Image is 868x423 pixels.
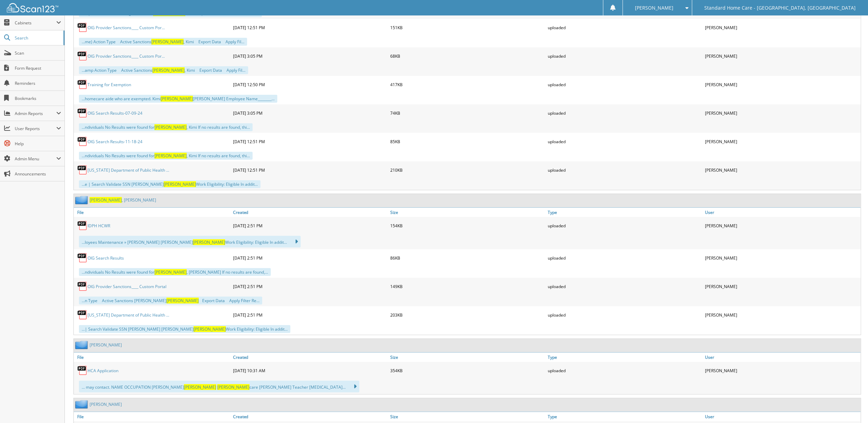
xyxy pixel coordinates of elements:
[546,353,704,362] a: Type
[15,171,61,177] span: Announcements
[389,353,546,362] a: Size
[231,219,389,232] div: [DATE] 2:51 PM
[231,353,389,362] a: Created
[79,236,301,248] div: ...loyees Maintenance » [PERSON_NAME] [PERSON_NAME] Work Eligibility: Eligible In addit...
[7,3,58,12] img: scan123-logo-white.svg
[231,251,389,265] div: [DATE] 2:51 PM
[74,208,231,217] a: File
[546,412,704,421] a: Type
[546,208,704,217] a: Type
[389,208,546,217] a: Size
[703,279,861,293] div: [PERSON_NAME]
[74,412,231,421] a: File
[231,21,389,34] div: [DATE] 12:51 PM
[15,50,61,56] span: Scan
[77,51,88,61] img: PDF.png
[546,251,704,265] div: uploaded
[15,126,56,132] span: User Reports
[389,308,546,322] div: 203KB
[90,197,156,203] a: [PERSON_NAME], [PERSON_NAME]
[75,196,90,204] img: folder2.png
[77,79,88,90] img: PDF.png
[151,39,184,45] span: [PERSON_NAME]
[389,279,546,293] div: 149KB
[90,342,122,348] a: [PERSON_NAME]
[79,268,271,276] div: ...ndividuals No Results were found for , [PERSON_NAME] If no results are found,...
[546,279,704,293] div: uploaded
[79,38,247,46] div: ...me) Action Type  Active Sanctions , Kimi  Export Data  Apply Fil...
[77,136,88,147] img: PDF.png
[834,390,868,423] iframe: Chat Widget
[152,67,185,73] span: [PERSON_NAME]
[231,412,389,421] a: Created
[15,35,60,41] span: Search
[88,284,166,289] a: OIG Provider Sanctions____ Custom Portal
[231,106,389,120] div: [DATE] 3:05 PM
[75,341,90,349] img: folder2.png
[15,65,61,71] span: Form Request
[231,208,389,217] a: Created
[231,135,389,148] div: [DATE] 12:51 PM
[77,281,88,291] img: PDF.png
[88,223,110,229] a: IDPH HCWR
[389,135,546,148] div: 85KB
[15,20,56,26] span: Cabinets
[546,219,704,232] div: uploaded
[705,6,856,10] span: Standard Home Care - [GEOGRAPHIC_DATA], [GEOGRAPHIC_DATA]
[15,141,61,147] span: Help
[88,53,165,59] a: OIG Provider Sanctions____ Custom Por...
[88,255,124,261] a: OIG Search Results
[703,78,861,91] div: [PERSON_NAME]
[389,251,546,265] div: 86KB
[703,163,861,177] div: [PERSON_NAME]
[217,384,250,390] span: [PERSON_NAME]
[164,181,196,187] span: [PERSON_NAME]
[389,49,546,63] div: 68KB
[231,364,389,377] div: [DATE] 10:31 AM
[703,308,861,322] div: [PERSON_NAME]
[389,364,546,377] div: 354KB
[546,364,704,377] div: uploaded
[154,269,187,275] span: [PERSON_NAME]
[15,156,56,162] span: Admin Menu
[231,279,389,293] div: [DATE] 2:51 PM
[161,96,193,102] span: [PERSON_NAME]
[79,180,261,188] div: ...e | Search Validate SSN [PERSON_NAME] Work Eligibility: Eligible In addit...
[389,412,546,421] a: Size
[88,82,131,88] a: Training for Exemption
[703,106,861,120] div: [PERSON_NAME]
[194,326,226,332] span: [PERSON_NAME]
[389,219,546,232] div: 154KB
[703,412,861,421] a: User
[88,139,142,145] a: OIG Search Results-11-18-24
[546,163,704,177] div: uploaded
[703,251,861,265] div: [PERSON_NAME]
[77,220,88,231] img: PDF.png
[15,80,61,86] span: Reminders
[546,308,704,322] div: uploaded
[90,197,122,203] span: [PERSON_NAME]
[77,365,88,376] img: PDF.png
[154,153,187,159] span: [PERSON_NAME]
[74,353,231,362] a: File
[88,167,169,173] a: [US_STATE] Department of Public Health ...
[703,353,861,362] a: User
[389,163,546,177] div: 210KB
[75,400,90,409] img: folder2.png
[389,106,546,120] div: 74KB
[184,384,216,390] span: [PERSON_NAME]
[15,111,56,116] span: Admin Reports
[79,381,359,392] div: ... may contact. NAME OCCUPATION [PERSON_NAME] care [PERSON_NAME] Teacher [MEDICAL_DATA]...
[15,95,61,101] span: Bookmarks
[231,49,389,63] div: [DATE] 3:05 PM
[546,135,704,148] div: uploaded
[703,219,861,232] div: [PERSON_NAME]
[635,6,673,10] span: [PERSON_NAME]
[703,364,861,377] div: [PERSON_NAME]
[703,135,861,148] div: [PERSON_NAME]
[90,401,122,407] a: [PERSON_NAME]
[79,95,277,103] div: ...homecare aide who are exempted. Kimi [PERSON_NAME] Employee Name________...
[231,308,389,322] div: [DATE] 2:51 PM
[546,49,704,63] div: uploaded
